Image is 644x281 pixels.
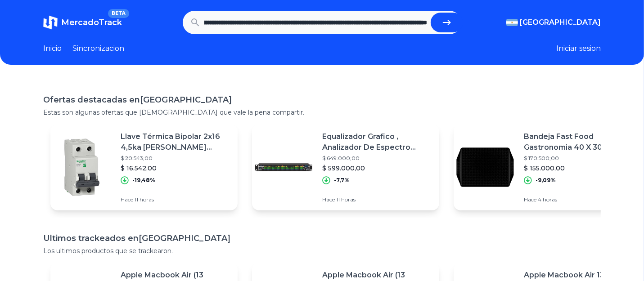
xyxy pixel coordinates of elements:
h1: Ofertas destacadas en [GEOGRAPHIC_DATA] [43,94,601,106]
a: Sincronizacion [72,43,124,54]
a: MercadoTrackBETA [43,15,122,30]
a: Featured imageBandeja Fast Food Gastronomia 40 X 30 Cm Con Asas X50$ 170.500,00$ 155.000,00-9,09%... [454,124,641,210]
img: Argentina [506,19,518,26]
button: Iniciar sesion [556,43,601,54]
img: Featured image [252,136,315,199]
p: $ 20.543,00 [121,155,230,162]
p: -7,7% [334,177,350,184]
a: Featured imageEqualizador Grafico , Analizador De Espectro Nuevo!$ 649.000,00$ 599.000,00-7,7%Hac... [252,124,439,210]
p: $ 16.542,00 [121,164,230,173]
p: Llave Térmica Bipolar 2x16 4,5ka [PERSON_NAME] Ez9f34216 [121,131,230,153]
h1: Ultimos trackeados en [GEOGRAPHIC_DATA] [43,232,601,245]
button: [GEOGRAPHIC_DATA] [506,17,601,28]
p: Hace 4 horas [524,196,634,203]
p: Bandeja Fast Food Gastronomia 40 X 30 Cm Con Asas X50 [524,131,634,153]
img: Featured image [50,136,113,199]
span: MercadoTrack [61,18,122,27]
p: $ 599.000,00 [322,164,432,173]
img: Featured image [454,136,517,199]
p: -9,09% [536,177,556,184]
p: $ 649.000,00 [322,155,432,162]
a: Inicio [43,43,62,54]
p: Hace 11 horas [121,196,230,203]
p: Equalizador Grafico , Analizador De Espectro Nuevo! [322,131,432,153]
span: [GEOGRAPHIC_DATA] [520,17,601,28]
a: Featured imageLlave Térmica Bipolar 2x16 4,5ka [PERSON_NAME] Ez9f34216$ 20.543,00$ 16.542,00-19,4... [50,124,238,210]
span: BETA [108,9,129,18]
p: $ 170.500,00 [524,155,634,162]
img: MercadoTrack [43,15,58,30]
p: $ 155.000,00 [524,164,634,173]
p: Estas son algunas ofertas que [DEMOGRAPHIC_DATA] que vale la pena compartir. [43,108,601,117]
p: -19,48% [132,177,155,184]
p: Los ultimos productos que se trackearon. [43,246,601,255]
p: Hace 11 horas [322,196,432,203]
